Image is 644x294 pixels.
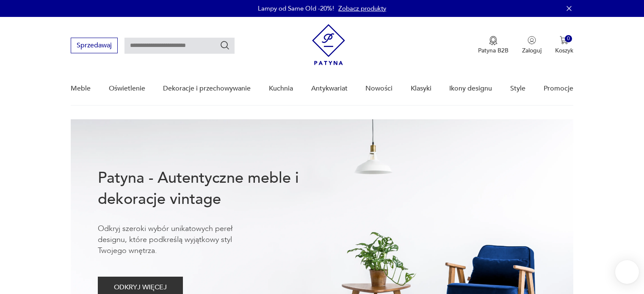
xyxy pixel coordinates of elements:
img: Ikona medalu [489,36,498,45]
a: Dekoracje i przechowywanie [163,72,251,105]
p: Odkryj szeroki wybór unikatowych pereł designu, które podkreślą wyjątkowy styl Twojego wnętrza. [98,223,259,256]
a: Antykwariat [311,72,348,105]
img: Ikonka użytkownika [528,36,536,44]
img: Ikona koszyka [560,36,568,44]
iframe: Smartsupp widget button [615,260,639,284]
a: Klasyki [411,72,431,105]
p: Koszyk [555,47,573,55]
button: Patyna B2B [478,36,509,55]
a: Zobacz produkty [338,4,386,13]
a: Kuchnia [269,72,293,105]
a: Promocje [544,72,573,105]
button: Sprzedawaj [71,38,118,53]
button: 0Koszyk [555,36,573,55]
a: Meble [71,72,91,105]
a: ODKRYJ WIĘCEJ [98,285,183,291]
a: Style [510,72,525,105]
p: Lampy od Same Old -20%! [258,4,334,13]
a: Oświetlenie [109,72,145,105]
a: Ikona medaluPatyna B2B [478,36,509,55]
div: 0 [565,35,572,42]
h1: Patyna - Autentyczne meble i dekoracje vintage [98,168,326,210]
a: Ikony designu [449,72,492,105]
p: Zaloguj [522,47,542,55]
img: Patyna - sklep z meblami i dekoracjami vintage [312,24,345,65]
a: Nowości [365,72,392,105]
button: Zaloguj [522,36,542,55]
a: Sprzedawaj [71,43,118,49]
p: Patyna B2B [478,47,509,55]
button: Szukaj [220,40,230,50]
